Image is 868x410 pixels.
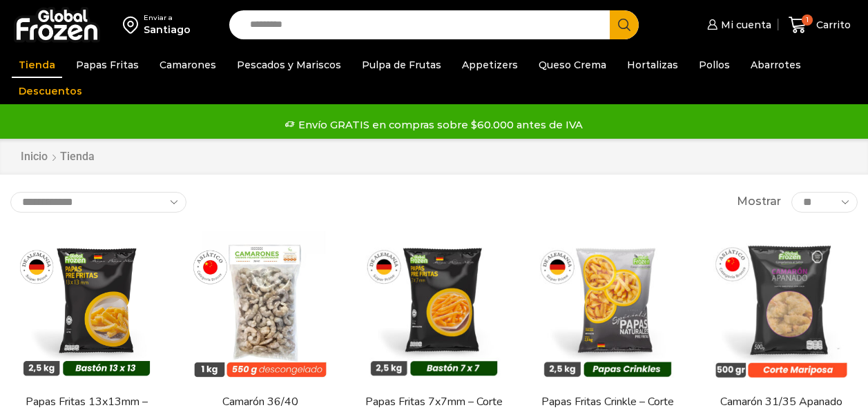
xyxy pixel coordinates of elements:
a: Appetizers [455,52,525,78]
a: Pulpa de Frutas [355,52,448,78]
div: Enviar a [144,13,191,23]
nav: Breadcrumb [20,149,95,165]
span: Mi cuenta [717,18,771,32]
span: Mostrar [737,194,781,210]
span: 1 [802,14,813,26]
div: Santiago [144,23,191,37]
a: Tienda [12,52,62,78]
a: Camarones [153,52,223,78]
a: Pescados y Mariscos [230,52,348,78]
a: Hortalizas [620,52,685,78]
a: Pollos [692,52,737,78]
a: Papas Fritas [69,52,146,78]
a: Queso Crema [532,52,613,78]
a: Mi cuenta [704,11,771,39]
a: Inicio [20,149,48,165]
a: Descuentos [12,78,89,104]
span: Carrito [813,18,851,32]
img: address-field-icon.svg [123,13,144,37]
button: Search button [610,10,639,39]
select: Pedido de la tienda [10,192,186,213]
h1: Tienda [60,150,95,163]
a: Abarrotes [744,52,808,78]
a: 1 Carrito [785,9,854,41]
